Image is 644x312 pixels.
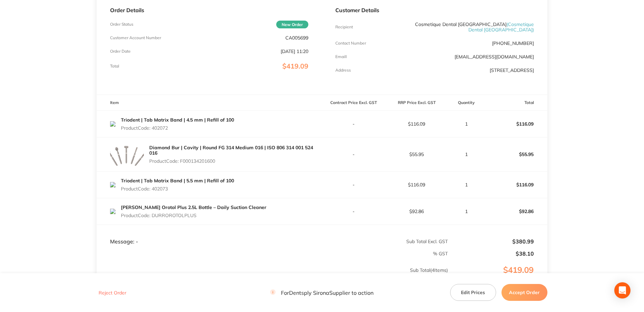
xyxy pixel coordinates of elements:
p: [STREET_ADDRESS] [490,68,534,73]
th: Total [484,95,547,111]
p: % GST [97,251,448,256]
p: $116.09 [485,177,547,193]
p: Customer Account Number [110,35,161,40]
a: Triodent | Tab Matrix Band | 4.5 mm | Refill of 100 [121,117,234,123]
p: Sub Total ( 4 Items) [97,267,448,286]
p: Product Code: DURROROTOLPLUS [121,213,266,218]
p: 1 [448,121,484,127]
img: dHg4Z280OQ [110,121,115,127]
th: Quantity [448,95,484,111]
p: 1 [448,152,484,157]
p: Customer Details [335,7,534,13]
p: Cosmetique Dental [GEOGRAPHIC_DATA] [402,22,534,32]
button: Reject Order [97,290,128,296]
p: $38.10 [448,251,534,257]
p: Order Date [110,49,131,54]
p: - [322,152,385,157]
a: [EMAIL_ADDRESS][DOMAIN_NAME] [455,54,534,60]
p: - [322,121,385,127]
p: Total [110,64,119,69]
p: [PHONE_NUMBER] [492,41,534,46]
p: $116.09 [385,182,448,187]
p: [DATE] 11:20 [281,49,308,54]
p: Recipient [335,25,353,29]
p: $92.86 [485,203,547,219]
img: emUwbnUwNA [110,182,115,187]
p: Product Code: 402072 [121,125,234,131]
p: Order Details [110,7,308,13]
p: Address [335,68,351,73]
p: CA005699 [285,35,308,41]
p: - [322,182,385,187]
p: $419.09 [448,265,547,288]
button: Accept Order [501,284,547,301]
p: Product Code: 402073 [121,186,234,191]
p: - [322,209,385,214]
button: Edit Prices [450,284,496,301]
p: Order Status [110,22,133,27]
span: New Order [276,21,308,28]
img: cmlydTFydw [110,137,144,171]
p: 1 [448,209,484,214]
p: Sub Total Excl. GST [322,239,448,244]
th: RRP Price Excl. GST [385,95,448,111]
p: Product Code: F000134201600 [149,158,322,164]
p: $380.99 [448,238,534,244]
p: For Dentsply Sirona Supplier to action [270,289,373,296]
span: ( Cosmetique Dental [GEOGRAPHIC_DATA] ) [468,21,534,33]
div: Open Intercom Messenger [614,282,630,298]
a: Diamond Bur | Cavity | Round FG 314 Medium 016 | ISO 806 314 001 524 016 [149,145,313,156]
th: Contract Price Excl. GST [322,95,385,111]
p: $116.09 [485,116,547,132]
td: Message: - [97,225,322,245]
p: $116.09 [385,121,448,127]
a: Triodent | Tab Matrix Band | 5.5 mm | Refill of 100 [121,178,234,184]
a: [PERSON_NAME] Orotol Plus 2.5L Bottle – Daily Suction Cleaner [121,204,266,210]
p: $92.86 [385,209,448,214]
p: Contact Number [335,41,366,46]
p: Emaill [335,54,347,59]
p: $55.95 [385,152,448,157]
th: Item [97,95,322,111]
p: $55.95 [485,146,547,162]
span: $419.09 [282,62,308,70]
img: azJ3dmVpNw [110,209,115,214]
p: 1 [448,182,484,187]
